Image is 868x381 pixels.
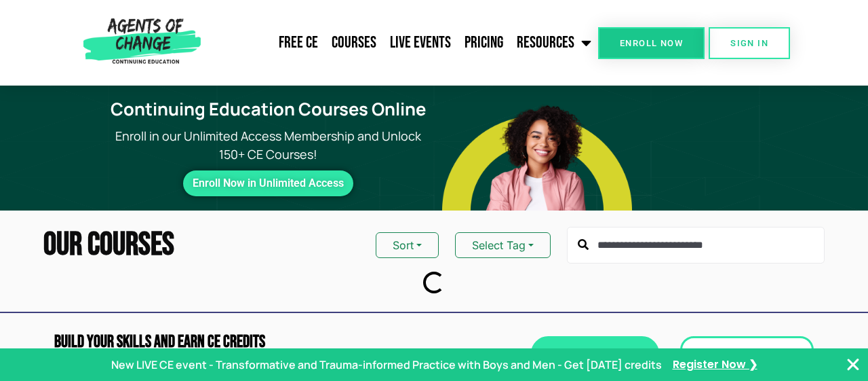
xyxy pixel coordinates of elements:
[709,27,790,59] a: SIGN IN
[730,39,768,48] span: SIGN IN
[206,26,598,60] nav: Menu
[620,39,683,48] span: Enroll Now
[193,180,344,187] span: Enroll Now in Unlimited Access
[458,26,510,60] a: Pricing
[531,336,659,371] a: Enroll Now
[510,26,598,60] a: Resources
[111,357,662,373] p: New LIVE CE event - Transformative and Trauma-informed Practice with Boys and Men - Get [DATE] cr...
[455,232,551,258] button: Select Tag
[376,232,439,258] button: Sort
[383,26,458,60] a: Live Events
[272,26,325,60] a: Free CE
[54,333,427,350] h2: Build Your Skills and Earn CE CREDITS
[110,99,426,120] h1: Continuing Education Courses Online
[43,229,174,261] h2: Our Courses
[598,27,705,59] a: Enroll Now
[673,357,757,372] a: Register Now ❯
[845,357,861,373] button: Close Banner
[102,127,434,164] p: Enroll in our Unlimited Access Membership and Unlock 150+ CE Courses!
[183,170,353,196] a: Enroll Now in Unlimited Access
[325,26,383,60] a: Courses
[680,336,814,371] a: Free Preview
